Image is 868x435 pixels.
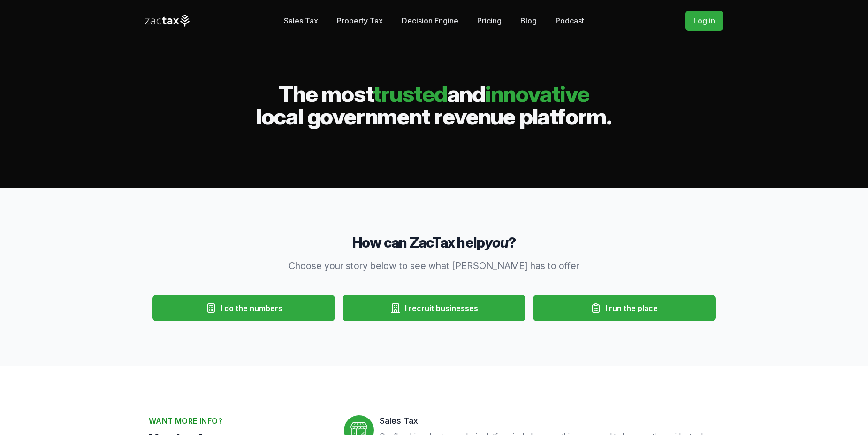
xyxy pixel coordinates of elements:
[149,415,329,427] h2: Want more info?
[405,303,478,314] span: I recruit businesses
[343,295,525,321] button: I recruit businesses
[152,295,335,321] button: I do the numbers
[337,11,383,30] a: Property Tax
[380,415,719,427] dt: Sales Tax
[221,303,282,314] span: I do the numbers
[149,233,719,252] h3: How can ZacTax help ?
[485,80,589,108] span: innovative
[605,303,658,314] span: I run the place
[284,11,318,30] a: Sales Tax
[254,259,614,272] p: Choose your story below to see what [PERSON_NAME] has to offer
[485,234,508,251] em: you
[373,80,448,108] span: trusted
[685,11,723,31] a: Log in
[556,11,584,30] a: Podcast
[533,295,716,321] button: I run the place
[402,11,458,30] a: Decision Engine
[520,11,537,30] a: Blog
[145,83,723,128] h2: The most and local government revenue platform.
[477,11,502,30] a: Pricing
